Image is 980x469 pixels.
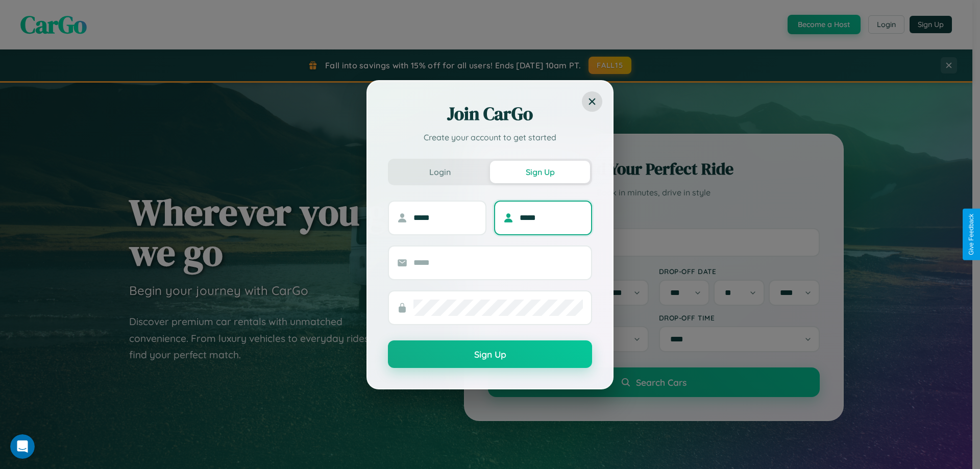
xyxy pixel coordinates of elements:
div: Give Feedback [968,214,975,255]
button: Sign Up [490,161,590,183]
h2: Join CarGo [388,102,592,126]
button: Sign Up [388,340,592,368]
iframe: Intercom live chat [10,434,35,459]
button: Login [390,161,490,183]
p: Create your account to get started [388,131,592,143]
